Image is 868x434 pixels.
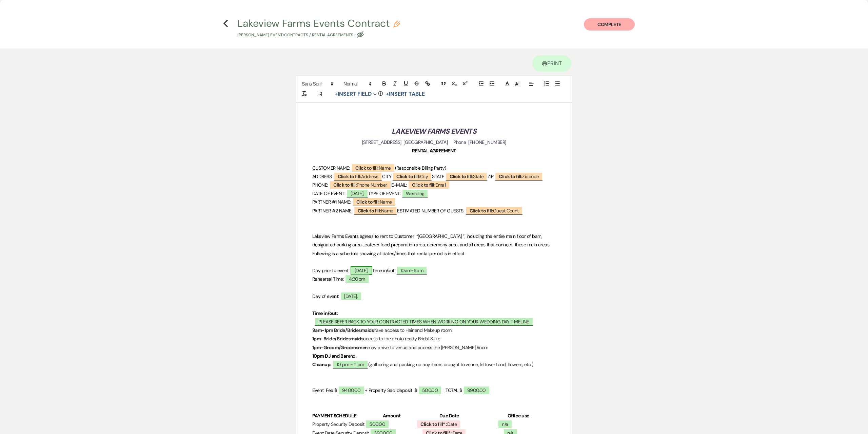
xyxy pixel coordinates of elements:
b: Click to fill: [450,173,473,180]
span: [DATE], [351,266,372,275]
p: Property Security Deposit [312,420,556,429]
span: + Property Sec. deposit $ [365,387,417,393]
b: Click to fill: [470,208,493,214]
strong: Office use [508,413,529,419]
span: Day of event: [312,293,339,299]
span: City [392,172,432,181]
span: n/a [498,420,512,428]
span: 500.00 [418,386,442,394]
b: Click to fill: [412,182,435,188]
span: + [335,91,338,97]
span: 500.00 [365,420,389,428]
span: Date [416,420,461,428]
span: Event Fee $ [312,387,337,393]
button: +Insert Table [383,90,427,98]
b: Click to fill: [358,208,381,214]
em: LAKEVIEW FARMS EVENTS [392,127,476,136]
span: CUSTOMER NAME: [312,165,350,171]
span: Text Color [502,80,512,88]
span: Email [408,181,450,189]
span: ZIP [488,173,493,180]
strong: Amount [383,413,401,419]
span: [DATE], [340,292,362,300]
strong: Groom/Groomsmen [323,344,368,351]
b: Click to fill: [356,199,380,205]
p: (gathering and packing up any items brought to venue, leftover food, flowers, etc.) [312,360,556,369]
span: Alignment [527,80,536,88]
strong: 9am-1pm Bride/Bridesmaids [312,327,374,333]
strong: Bride/Bridesmaids [323,336,363,342]
span: PARTNER #2 NAME: [312,208,352,214]
button: Complete [584,18,635,31]
span: Name [352,197,396,206]
span: Rehearsal Time: [312,276,344,282]
b: Click to fill: [396,173,420,180]
span: 9400.00 [338,386,365,394]
b: Click to fill: [355,165,379,171]
span: [STREET_ADDRESS] [GEOGRAPHIC_DATA] Phone [PHONE_NUMBER] [362,139,506,145]
strong: Due Date [439,413,459,419]
span: DATE OF EVENT: [312,190,345,196]
b: Click to fill: [338,173,361,180]
span: E-MAIL: [391,182,407,188]
span: Day prior to event: [312,267,349,273]
strong: PAYMENT SCHEDULE [312,413,356,419]
strong: Cleanup: [312,361,332,367]
p: have access to Hair and Makeup room [312,326,556,335]
span: + [386,91,389,97]
p: - access to the photo ready Bridal Suite [312,335,556,343]
span: STATE [432,173,444,180]
span: Header Formats [340,80,374,88]
span: PHONE: [312,182,328,188]
strong: 1pm [312,336,321,342]
span: Text Background Color [512,80,521,88]
span: Zipcode [495,172,543,181]
a: Print [532,55,571,72]
span: Lakeview Farms Events agrees to rent to Customer “[GEOGRAPHIC_DATA] ”, including the entire main ... [312,233,555,256]
b: Click to fill: [333,182,357,188]
span: Name [354,206,397,215]
span: end. [348,353,357,359]
span: ADDRESS: [312,173,333,180]
span: Address [334,172,382,181]
span: (Responsible Billing Party) [395,165,446,171]
span: ESTIMATED NUMBER OF GUESTS: [397,208,464,214]
span: [DATE], [347,189,368,197]
button: Insert Field [332,90,379,98]
span: 10am-6pm [396,266,428,275]
span: PLEASE REFER BACK TO YOUR CONTRACTED TIMES WHEN WORKING ON YOUR WEDDING DAY TIMELINE [314,317,533,326]
span: 9900.00 [463,386,490,394]
span: Wedding [402,189,428,197]
strong: 1pm [312,344,321,351]
span: 10 pm - 11 pm [333,360,368,369]
span: Time in/out: [372,267,395,273]
button: Lakeview Farms Events Contract[PERSON_NAME] Event•Contracts / Rental Agreements • [237,18,400,38]
span: CITY [382,173,391,180]
span: Name [351,164,395,172]
span: = TOTAL $ [442,387,462,393]
p: - may arrive to venue and access the [PERSON_NAME] Room [312,343,556,352]
span: State [446,172,488,181]
p: [PERSON_NAME] Event • Contracts / Rental Agreements • [237,32,400,38]
strong: 10pm DJ and Bar [312,353,348,359]
span: Phone Number [329,181,391,189]
b: Click to fill: [499,173,522,180]
strong: Time in/out: [312,310,338,316]
span: Guest Count [466,206,523,215]
strong: RENTAL AGREEMENT [412,148,456,154]
span: TYPE OF EVENT: [368,190,401,196]
span: PARTNER #1 NAME: [312,199,351,205]
span: 4:30pm [345,275,369,283]
b: Click to fill* : [420,421,447,427]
